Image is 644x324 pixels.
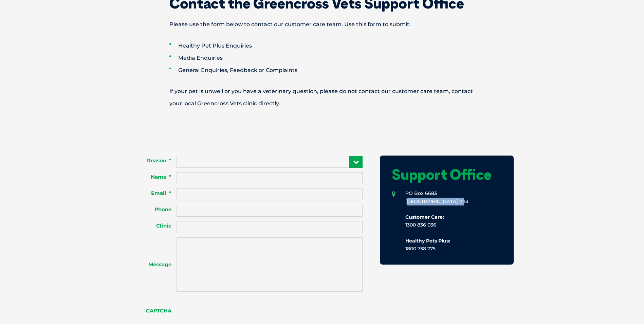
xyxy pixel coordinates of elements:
[146,18,499,31] p: Please use the form below to contact our customer care team. Use this form to submit:
[130,206,177,213] label: Phone
[130,174,177,180] label: Name
[130,190,177,197] label: Email
[130,222,177,229] label: Clinic
[392,167,502,182] h1: Support Office
[130,261,177,268] label: Message
[405,238,450,244] b: Healthy Pets Plus:
[130,307,177,314] label: CAPTCHA
[169,52,499,64] li: Media Enquiries
[169,64,499,76] li: General Enquiries, Feedback or Complaints
[146,85,499,110] p: If your pet is unwell or you have a veterinary question, please do not contact our customer care ...
[392,190,502,253] li: PO Box 6683 [GEOGRAPHIC_DATA] 2113 1300 836 036 1800 738 775
[169,40,499,52] li: Healthy Pet Plus Enquiries
[405,214,444,220] b: Customer Care:
[130,157,177,164] label: Reason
